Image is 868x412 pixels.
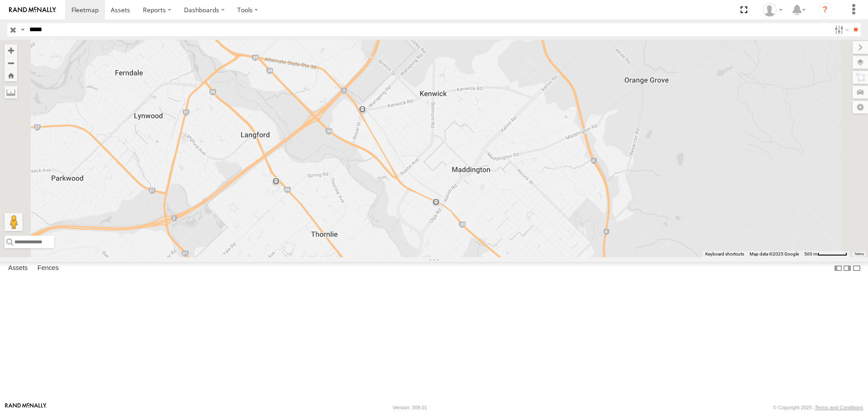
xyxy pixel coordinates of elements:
button: Keyboard shortcuts [705,251,744,257]
div: Version: 308.01 [393,405,427,410]
button: Drag Pegman onto the map to open Street View [5,213,23,231]
a: Terms (opens in new tab) [854,252,864,256]
button: Zoom Home [5,69,17,81]
label: Dock Summary Table to the Left [834,262,843,275]
a: Visit our Website [5,403,47,412]
span: Map data ©2025 Google [750,251,799,256]
img: rand-logo.svg [9,7,56,13]
label: Search Query [19,23,26,36]
label: Dock Summary Table to the Right [843,262,852,275]
button: Map scale: 500 m per 62 pixels [802,251,850,257]
label: Hide Summary Table [852,262,861,275]
label: Assets [4,262,32,275]
button: Zoom out [5,57,17,69]
i: ? [818,3,832,17]
label: Measure [5,86,17,99]
label: Fences [33,262,63,275]
div: © Copyright 2025 - [773,405,863,410]
div: Hayley Petersen [759,3,786,17]
button: Zoom in [5,44,17,57]
label: Map Settings [853,101,868,114]
a: Terms and Conditions [815,405,863,410]
label: Search Filter Options [831,23,850,36]
span: 500 m [804,251,817,256]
